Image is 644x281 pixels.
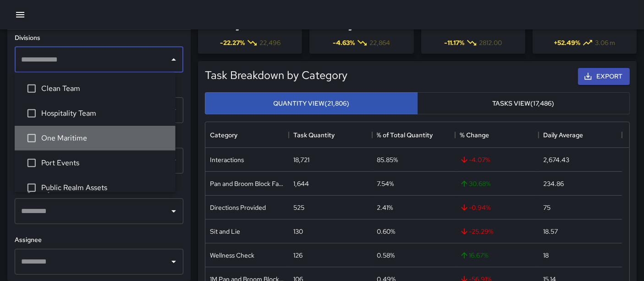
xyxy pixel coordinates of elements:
span: -4.07 % [460,155,490,164]
div: Task Quantity [289,122,372,148]
button: Open [167,205,180,218]
div: Sit and Lie [210,227,240,236]
span: Hospitality Team [41,108,168,119]
span: Public Realm Assets [41,182,168,193]
div: Category [210,122,237,148]
div: % Change [455,122,539,148]
h6: Divisions [15,33,183,43]
div: 1,644 [293,179,309,188]
span: Clean Team [41,83,168,94]
button: Open [167,255,180,268]
span: -0.94 % [460,203,490,212]
div: 126 [293,251,303,260]
span: + 52.49 % [554,38,580,47]
div: 2,674.43 [543,155,569,164]
button: Tasks View(17,486) [417,92,630,115]
button: Quantity View(21,806) [205,92,418,115]
div: Category [205,122,289,148]
div: Directions Provided [210,203,266,212]
div: 525 [293,203,304,212]
div: 234.86 [543,179,564,188]
h5: Task Breakdown by Category [205,68,347,83]
button: Export [578,68,630,85]
span: 30.68 % [460,179,490,188]
span: Port Events [41,157,168,169]
span: 16.67 % [460,251,488,260]
div: % of Total Quantity [377,122,433,148]
span: 22,496 [259,38,281,47]
span: 2812.00 [479,38,502,47]
div: Daily Average [543,122,583,148]
div: Daily Average [539,122,622,148]
div: 130 [293,227,303,236]
div: 75 [543,203,550,212]
div: 85.85% [377,155,398,164]
span: 3.06 m [595,38,615,47]
span: -25.29 % [460,227,493,236]
div: 0.60% [377,227,395,236]
div: Pan and Broom Block Faces [210,179,284,188]
div: 18 [543,251,549,260]
button: Close [167,53,180,66]
div: 7.54% [377,179,394,188]
div: Interactions [210,155,244,164]
span: -4.63 % [333,38,355,47]
h6: Assignee [15,235,183,245]
div: 0.58% [377,251,395,260]
div: 18,721 [293,155,309,164]
div: % Change [460,122,489,148]
div: 18.57 [543,227,558,236]
span: One Maritime [41,133,168,144]
span: -22.27 % [220,38,245,47]
div: Wellness Check [210,251,254,260]
div: 2.41% [377,203,393,212]
span: -11.17 % [444,38,464,47]
div: Task Quantity [293,122,335,148]
span: 22,864 [369,38,390,47]
div: % of Total Quantity [372,122,456,148]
